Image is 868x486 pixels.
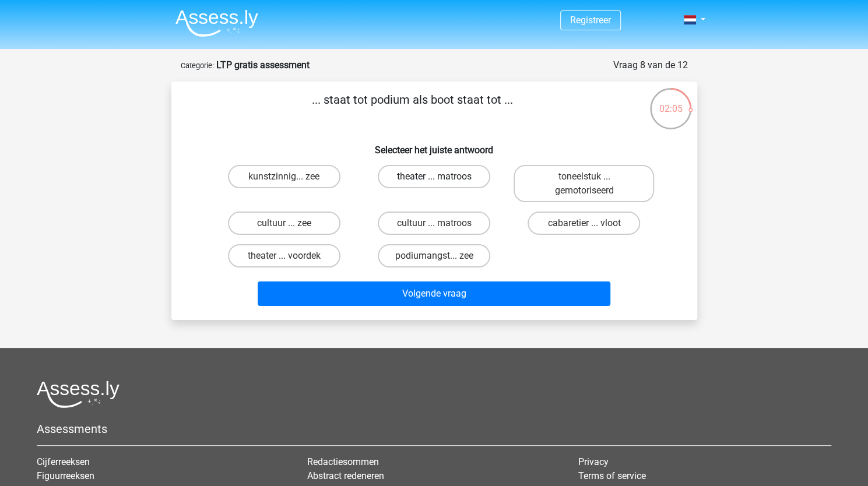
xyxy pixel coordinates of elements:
img: Assessly [175,9,258,37]
strong: LTP gratis assessment [216,59,310,71]
div: Vraag 8 van de 12 [613,58,688,72]
label: kunstzinnig... zee [228,165,340,188]
label: cabaretier ... vloot [528,212,640,235]
div: 02:05 [649,87,693,116]
h6: Selecteer het juiste antwoord [190,135,679,156]
a: Privacy [578,456,609,467]
a: Abstract redeneren [307,470,384,481]
a: Terms of service [578,470,646,481]
label: theater ... matroos [378,165,490,188]
a: Registreer [570,15,611,26]
a: Cijferreeksen [37,456,90,467]
a: Redactiesommen [307,456,379,467]
label: cultuur ... zee [228,212,340,235]
label: cultuur ... matroos [378,212,490,235]
h5: Assessments [37,422,831,436]
small: Categorie: [181,61,214,70]
a: Figuurreeksen [37,470,94,481]
label: theater ... voordek [228,244,340,267]
label: toneelstuk ... gemotoriseerd [514,165,654,202]
button: Volgende vraag [258,281,610,306]
p: ... staat tot podium als boot staat tot ... [190,91,635,126]
img: Assessly logo [37,381,120,408]
label: podiumangst... zee [378,244,490,267]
